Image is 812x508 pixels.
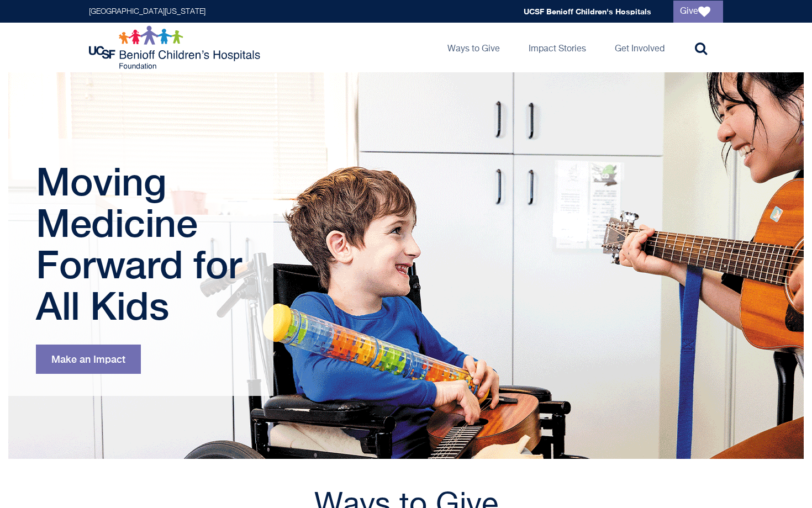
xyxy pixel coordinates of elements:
[89,25,263,70] img: Logo for UCSF Benioff Children's Hospitals Foundation
[606,23,673,72] a: Get Involved
[520,23,595,72] a: Impact Stories
[673,1,723,23] a: Give
[439,23,509,72] a: Ways to Give
[36,161,249,326] h1: Moving Medicine Forward for All Kids
[36,345,141,374] a: Make an Impact
[524,7,651,16] a: UCSF Benioff Children's Hospitals
[89,8,205,15] a: [GEOGRAPHIC_DATA][US_STATE]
